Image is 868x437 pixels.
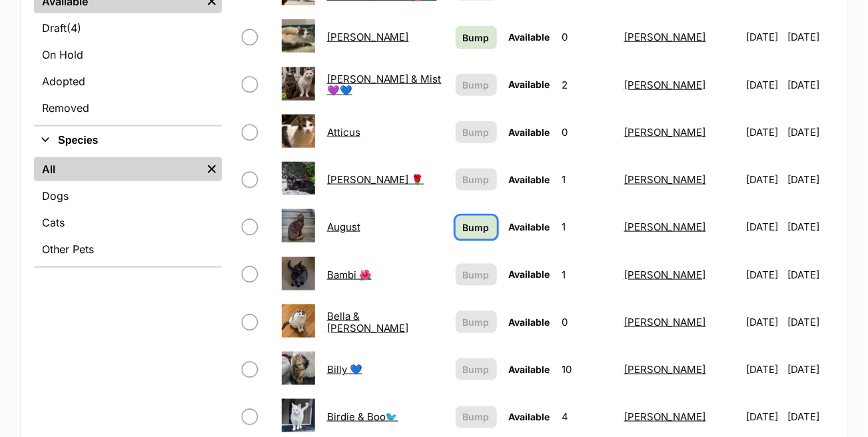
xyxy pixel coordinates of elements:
td: [DATE] [788,157,833,203]
span: Bump [463,78,490,92]
td: [DATE] [788,62,833,108]
img: Birdie & Boo🐦 [282,399,315,432]
td: [DATE] [788,252,833,298]
td: 1 [557,252,618,298]
span: Available [509,79,550,90]
a: On Hold [34,43,222,67]
td: [DATE] [741,252,786,298]
td: [DATE] [741,62,786,108]
td: [DATE] [741,157,786,203]
td: [DATE] [741,346,786,392]
button: Bump [456,121,497,143]
td: 0 [557,14,618,60]
a: Billy 💙 [327,363,362,376]
span: Bump [463,315,490,329]
td: [DATE] [788,346,833,392]
span: Bump [463,125,490,139]
a: Bambi 🌺 [327,268,372,281]
a: [PERSON_NAME] & Mist💜💙 [327,73,442,97]
div: Species [34,155,222,266]
td: [DATE] [741,14,786,60]
button: Species [34,132,222,149]
td: [DATE] [741,109,786,155]
a: Bump [456,26,497,49]
a: [PERSON_NAME] [624,173,706,186]
button: Bump [456,406,497,428]
button: Bump [456,169,497,191]
img: Audrey Rose 🌹 [282,162,315,195]
a: Remove filter [202,157,222,181]
span: Bump [463,362,490,376]
a: Cats [34,211,222,234]
a: Adopted [34,69,222,93]
span: Bump [463,268,490,282]
td: [DATE] [788,14,833,60]
button: Bump [456,311,497,333]
img: Bella & Kevin 💕 [282,304,315,338]
td: [DATE] [741,299,786,345]
button: Bump [456,74,497,96]
button: Bump [456,264,497,286]
td: [DATE] [741,204,786,250]
span: Bump [463,173,490,187]
span: Available [509,364,550,375]
img: Bambi 🌺 [282,257,315,290]
span: Bump [463,31,490,45]
span: (4) [67,20,81,36]
a: Birdie & Boo🐦 [327,410,398,423]
td: 0 [557,299,618,345]
td: [DATE] [788,109,833,155]
span: Available [509,411,550,422]
a: [PERSON_NAME] [624,31,706,43]
span: Available [509,221,550,232]
td: 10 [557,346,618,392]
button: Bump [456,358,497,380]
img: Angelo & Mist💜💙 [282,67,315,101]
a: Other Pets [34,237,222,261]
a: Atticus [327,126,360,139]
span: Bump [463,410,490,424]
a: All [34,157,202,181]
a: August [327,220,360,233]
a: Removed [34,96,222,120]
a: [PERSON_NAME] [624,268,706,281]
span: Available [509,174,550,185]
span: Available [509,31,550,43]
a: Dogs [34,184,222,208]
a: [PERSON_NAME] [327,31,409,43]
a: [PERSON_NAME] [624,220,706,233]
td: 1 [557,157,618,203]
td: [DATE] [788,299,833,345]
td: 2 [557,62,618,108]
td: [DATE] [788,204,833,250]
a: Bella & [PERSON_NAME] [327,310,409,334]
a: [PERSON_NAME] [624,316,706,328]
td: 0 [557,109,618,155]
span: Available [509,316,550,328]
span: Bump [463,220,490,234]
span: Available [509,268,550,280]
a: Bump [456,216,497,239]
a: [PERSON_NAME] [624,126,706,139]
a: Draft [34,16,222,40]
a: [PERSON_NAME] [624,410,706,423]
a: [PERSON_NAME] [624,363,706,376]
span: Available [509,127,550,138]
a: [PERSON_NAME] 🌹 [327,173,424,186]
a: [PERSON_NAME] [624,79,706,91]
td: 1 [557,204,618,250]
